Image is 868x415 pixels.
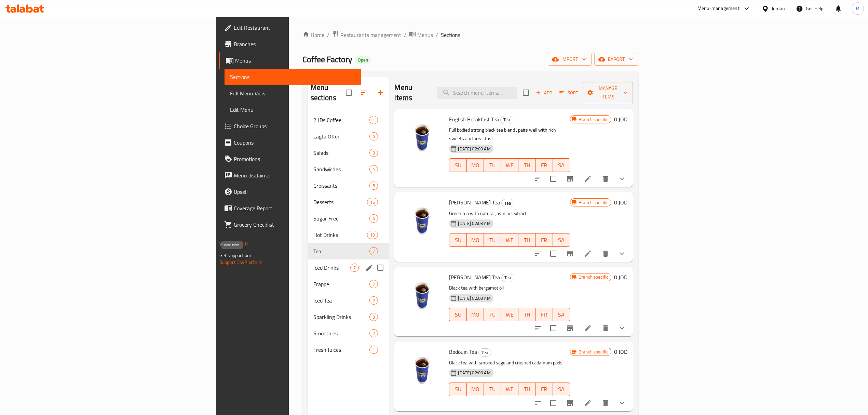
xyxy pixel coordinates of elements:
[230,106,355,114] span: Edit Menu
[308,309,389,325] div: Sparkling Drinks3
[521,384,533,394] span: TH
[518,383,535,396] button: TH
[530,320,546,336] button: sort-choices
[370,297,378,304] span: 2
[313,313,370,321] div: Sparkling Drinks
[313,165,370,173] span: Sandwiches
[484,383,501,396] button: TU
[576,116,611,123] span: Branch specific
[369,280,378,288] div: items
[535,383,553,396] button: FR
[313,198,367,206] span: Desserts
[367,231,378,239] div: items
[553,383,570,396] button: SA
[308,259,389,276] div: Iced Drinks7edit
[234,204,355,212] span: Coverage Report
[449,197,500,207] span: [PERSON_NAME] Tea
[584,324,592,332] a: Edit menu item
[553,158,570,172] button: SA
[455,146,493,152] span: [DATE] 02:03 AM
[219,239,236,248] span: Version:
[404,31,406,39] li: /
[562,171,578,187] button: Branch-specific-item
[234,40,355,48] span: Branches
[546,172,560,186] span: Select to update
[219,251,251,260] span: Get support on:
[553,308,570,321] button: SA
[614,245,630,262] button: show more
[369,313,378,321] div: items
[614,171,630,187] button: show more
[449,233,466,247] button: SU
[369,149,378,157] div: items
[225,85,361,102] a: Full Menu View
[556,384,567,394] span: SA
[535,158,553,172] button: FR
[234,171,355,179] span: Menu disclaimer
[313,182,370,190] span: Croissants
[501,383,518,396] button: WE
[449,308,466,321] button: SU
[518,308,535,321] button: TH
[370,347,378,353] span: 1
[369,247,378,255] div: items
[501,274,514,282] div: Tea
[449,359,570,367] p: Black tea with smoked sage and crushed cadamom pods
[535,89,553,97] span: Add
[370,133,378,140] span: 4
[219,52,361,69] a: Menus
[449,126,570,143] p: Full bodied strong black tea blend , pairs well with rich sweets and breakfast
[219,167,361,184] a: Menu disclaimer
[302,30,639,39] nav: breadcrumb
[548,53,592,66] button: import
[308,292,389,309] div: Iced Tea2
[504,384,515,394] span: WE
[449,347,477,357] span: Bedouin Tea
[308,342,389,358] div: Fresh Juices1
[313,329,370,337] div: Smoothies
[219,184,361,200] a: Upsell
[470,160,481,170] span: MO
[467,383,484,396] button: MO
[576,274,611,280] span: Branch specific
[313,116,370,124] span: 2 JDs Coffee
[535,308,553,321] button: FR
[313,149,370,157] span: Salads
[313,214,370,223] div: Sugar Free
[437,87,517,99] input: search
[583,82,633,103] button: Manage items
[394,82,429,103] h2: Menu items
[308,145,389,161] div: Salads3
[576,199,611,206] span: Branch specific
[455,220,493,227] span: [DATE] 02:03 AM
[369,296,378,305] div: items
[340,31,401,39] span: Restaurants management
[225,69,361,85] a: Sections
[501,199,514,207] div: Tea
[219,134,361,151] a: Coupons
[219,200,361,216] a: Coverage Report
[484,233,501,247] button: TU
[308,325,389,342] div: Smoothies2
[369,346,378,354] div: items
[614,395,630,411] button: show more
[225,102,361,118] a: Edit Menu
[308,112,389,128] div: 2 JDs Coffee1
[519,85,533,100] span: Select section
[504,160,515,170] span: WE
[237,239,248,248] span: 1.0.0
[308,210,389,227] div: Sugar Free4
[400,347,444,391] img: Bedouin Tea
[313,132,370,140] span: Lagta Offer
[467,308,484,321] button: MO
[367,199,378,205] span: 15
[594,53,638,66] button: export
[521,235,533,245] span: TH
[308,227,389,243] div: Hot Drinks10
[219,36,361,52] a: Branches
[467,158,484,172] button: MO
[618,399,626,407] svg: Show Choices
[530,395,546,411] button: sort-choices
